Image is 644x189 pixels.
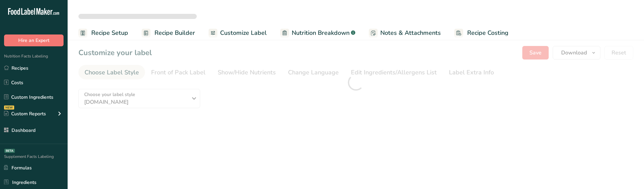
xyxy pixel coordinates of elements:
[380,28,441,38] span: Notes & Attachments
[142,25,195,41] a: Recipe Builder
[4,34,64,46] button: Hire an Expert
[220,28,267,38] span: Customize Label
[4,149,15,153] div: BETA
[292,28,350,38] span: Nutrition Breakdown
[369,25,441,41] a: Notes & Attachments
[4,110,46,117] div: Custom Reports
[467,28,508,38] span: Recipe Costing
[454,25,508,41] a: Recipe Costing
[78,25,128,41] a: Recipe Setup
[91,28,128,38] span: Recipe Setup
[4,105,14,110] div: NEW
[154,28,195,38] span: Recipe Builder
[209,25,267,41] a: Customize Label
[280,25,355,41] a: Nutrition Breakdown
